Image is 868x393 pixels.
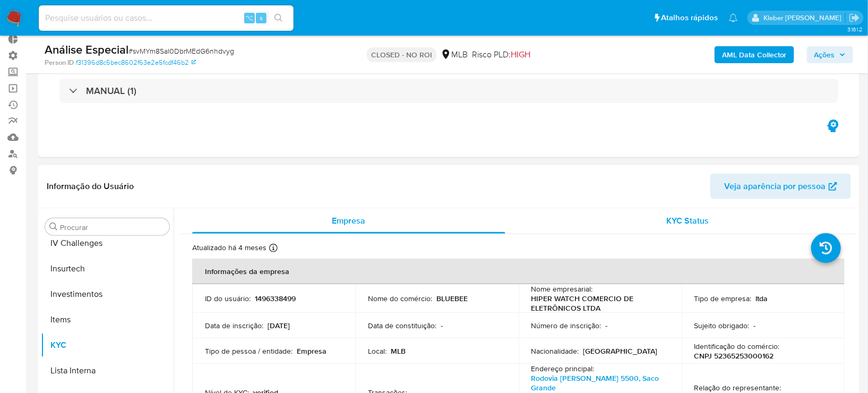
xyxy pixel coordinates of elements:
[297,346,326,356] p: Empresa
[847,25,863,33] span: 3.161.2
[531,346,579,356] p: Nacionalidade :
[694,383,781,392] p: Relação do representante :
[694,341,780,351] p: Identificação do comércio :
[756,294,768,303] p: ltda
[86,85,136,97] h3: MANUAL (1)
[694,351,774,361] p: CNPJ 52365253000162
[41,358,174,383] button: Lista Interna
[583,346,658,356] p: [GEOGRAPHIC_DATA]
[763,13,845,23] p: kleber.bueno@mercadolivre.com
[45,41,128,58] b: Análise Especial
[441,321,443,330] p: -
[724,174,826,199] span: Veja aparência por pessoa
[41,230,174,256] button: IV Challenges
[41,307,174,332] button: Items
[531,364,595,373] p: Endereço principal :
[849,12,860,23] a: Sair
[76,58,196,67] a: f31396d8c5bec8602f63e2e5fcdf46b2
[128,46,234,56] span: # svMYm8SaI0DbrMEdG6nhdvyg
[807,46,853,63] button: Ações
[59,79,838,103] div: MANUAL (1)
[814,46,835,63] span: Ações
[255,294,296,303] p: 1496338499
[60,223,165,232] input: Procurar
[205,294,251,303] p: ID do usuário :
[192,243,267,253] p: Atualizado há 4 meses
[268,321,290,330] p: [DATE]
[39,11,294,25] input: Pesquise usuários ou casos...
[531,294,665,313] p: HIPER WATCH COMERCIO DE ELETRÔNICOS LTDA
[332,215,366,227] span: Empresa
[260,13,263,23] span: s
[710,174,851,199] button: Veja aparência por pessoa
[47,181,134,192] h1: Informação do Usuário
[715,46,794,63] button: AML Data Collector
[661,12,718,23] span: Atalhos rápidos
[606,321,608,330] p: -
[531,321,601,330] p: Número de inscrição :
[41,281,174,307] button: Investimentos
[49,223,58,231] button: Procurar
[45,58,74,67] b: Person ID
[531,373,659,393] a: Rodovia [PERSON_NAME] 5500, Saco Grande
[245,13,253,23] span: ⌥
[441,49,468,61] div: MLB
[531,284,593,294] p: Nome empresarial :
[41,332,174,358] button: KYC
[367,47,436,62] p: CLOSED - NO ROI
[694,321,750,330] p: Sujeito obrigado :
[722,46,787,63] b: AML Data Collector
[41,256,174,281] button: Insurtech
[472,49,530,61] span: Risco PLD:
[391,346,406,356] p: MLB
[368,346,386,356] p: Local :
[666,215,709,227] span: KYC Status
[694,294,752,303] p: Tipo de empresa :
[368,321,436,330] p: Data de constituição :
[268,11,289,25] button: search-icon
[754,321,756,330] p: -
[192,259,845,284] th: Informações da empresa
[368,294,432,303] p: Nome do comércio :
[436,294,468,303] p: BLUEBEE
[511,48,530,61] span: HIGH
[205,321,263,330] p: Data de inscrição :
[205,346,293,356] p: Tipo de pessoa / entidade :
[729,13,738,22] a: Notificações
